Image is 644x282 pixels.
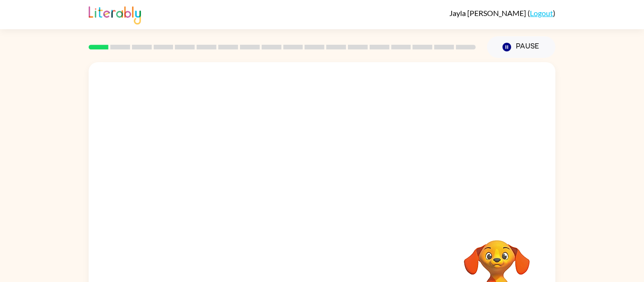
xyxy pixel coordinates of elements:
[89,4,141,24] img: Literably
[449,8,528,17] span: Jayla [PERSON_NAME]
[449,8,555,17] div: ( )
[530,8,553,17] a: Logout
[487,36,555,58] button: Pause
